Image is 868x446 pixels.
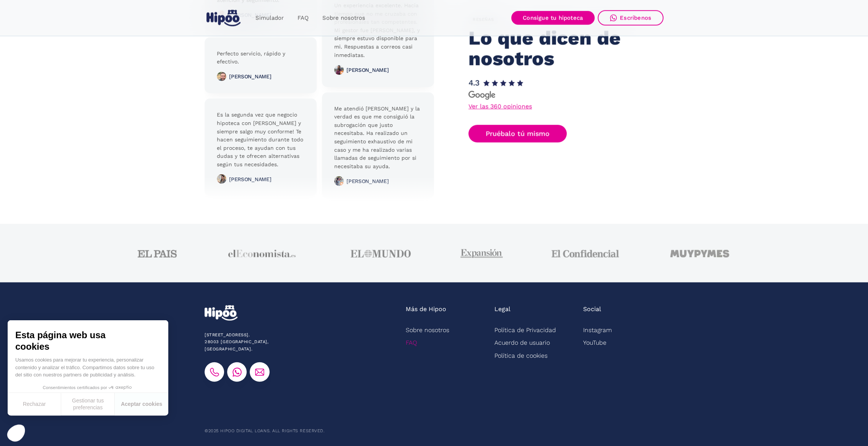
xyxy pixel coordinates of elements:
[494,336,550,349] a: Acuerdo de usuario
[468,125,567,143] a: Pruébalo tú mismo
[205,7,242,29] a: home
[494,324,556,336] a: Política de Privacidad
[468,79,479,88] h1: 4.3
[406,324,449,336] a: Sobre nosotros
[406,305,446,313] div: Más de Hipoo
[205,332,316,353] div: [STREET_ADDRESS]. 28003 [GEOGRAPHIC_DATA], [GEOGRAPHIC_DATA].
[468,104,532,110] a: Ver las 360 opiniones
[620,15,651,21] div: Escríbenos
[598,10,663,26] a: Escríbenos
[511,11,595,25] a: Consigue tu hipoteca
[315,11,372,26] a: Sobre nosotros
[468,28,645,69] h2: Lo que dicen de nosotros
[494,349,548,362] a: Política de cookies
[290,11,315,26] a: FAQ
[248,11,290,26] a: Simulador
[205,428,324,435] div: ©2025 Hipoo Digital Loans. All rights reserved.
[583,305,601,313] div: Social
[583,324,612,336] a: Instagram
[406,336,417,349] a: FAQ
[494,305,510,313] div: Legal
[583,336,606,349] a: YouTube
